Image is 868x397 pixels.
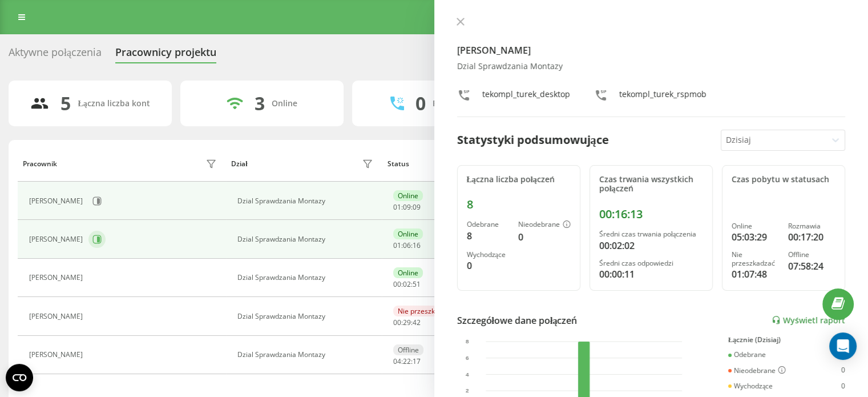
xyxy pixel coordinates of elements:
div: Pracownik [23,160,57,168]
div: Rozmawia [788,222,835,230]
text: 4 [466,371,469,378]
span: 00 [393,318,401,327]
div: [PERSON_NAME] [29,312,86,320]
div: 00:02:02 [599,239,703,252]
div: Wychodzące [728,382,773,390]
div: 5 [60,93,71,114]
div: Średni czas odpowiedzi [599,259,703,267]
div: Aktywne połączenia [9,46,102,64]
div: Dzial Sprawdzania Montazy [457,62,846,71]
div: 0 [841,366,845,375]
div: Nieodebrane [728,366,786,375]
div: Offline [393,344,423,355]
div: 3 [255,93,265,114]
text: 6 [466,355,469,361]
div: Odebrane [728,351,766,359]
div: Szczegółowe dane połączeń [457,314,578,327]
div: Średni czas trwania połączenia [599,230,703,238]
div: Online [393,190,423,201]
div: Dzial Sprawdzania Montazy [237,351,376,359]
div: Pracownicy projektu [115,46,216,64]
div: 00:17:20 [788,230,835,244]
text: 8 [466,338,469,344]
div: Dzial Sprawdzania Montazy [237,197,376,205]
div: Rozmawiają [433,99,478,109]
div: Online [272,99,297,109]
div: Nie przeszkadzać [393,306,458,316]
div: Dział [231,160,247,168]
span: 04 [393,356,401,366]
span: 06 [403,240,411,250]
div: Online [393,267,423,278]
span: 42 [413,318,421,327]
span: 01 [393,240,401,250]
div: 05:03:29 [732,230,779,244]
div: 0 [415,93,426,114]
div: tekompl_turek_desktop [482,89,570,105]
span: 01 [393,202,401,212]
div: Nie przeszkadzać [732,251,779,267]
div: [PERSON_NAME] [29,274,86,282]
div: Łącznie (Dzisiaj) [728,336,845,344]
span: 00 [393,279,401,289]
div: 0 [841,382,845,390]
div: Status [387,160,409,168]
div: Dzial Sprawdzania Montazy [237,274,376,282]
div: 8 [467,198,571,211]
span: 09 [403,202,411,212]
div: Łączna liczba połączeń [467,175,571,185]
div: 07:58:24 [788,259,835,273]
text: 2 [466,387,469,394]
div: 0 [518,230,571,244]
div: : : [393,358,421,366]
button: Open CMP widget [6,364,33,391]
div: Online [732,222,779,230]
div: : : [393,242,421,250]
div: Czas pobytu w statusach [732,175,835,185]
div: 01:07:48 [732,267,779,281]
div: 0 [467,259,509,272]
div: Czas trwania wszystkich połączeń [599,175,703,194]
div: : : [393,203,421,211]
div: : : [393,319,421,327]
div: Online [393,228,423,239]
span: 16 [413,240,421,250]
h4: [PERSON_NAME] [457,43,846,57]
div: [PERSON_NAME] [29,235,86,243]
span: 02 [403,279,411,289]
div: Łączna liczba kont [78,99,150,109]
span: 22 [403,356,411,366]
span: 29 [403,318,411,327]
div: 00:00:11 [599,267,703,281]
div: Odebrane [467,220,509,228]
div: Nieodebrane [518,220,571,230]
div: [PERSON_NAME] [29,351,86,359]
div: Offline [788,251,835,259]
div: Wychodzące [467,251,509,259]
span: 51 [413,279,421,289]
div: Open Intercom Messenger [829,332,857,360]
a: Wyświetl raport [772,315,845,325]
div: Dzial Sprawdzania Montazy [237,235,376,243]
div: [PERSON_NAME] [29,197,86,205]
div: Dzial Sprawdzania Montazy [237,312,376,320]
div: 00:16:13 [599,207,703,221]
div: tekompl_turek_rspmob [619,89,706,105]
div: Statystyki podsumowujące [457,131,609,149]
div: : : [393,280,421,288]
span: 17 [413,356,421,366]
span: 09 [413,202,421,212]
div: 8 [467,229,509,243]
